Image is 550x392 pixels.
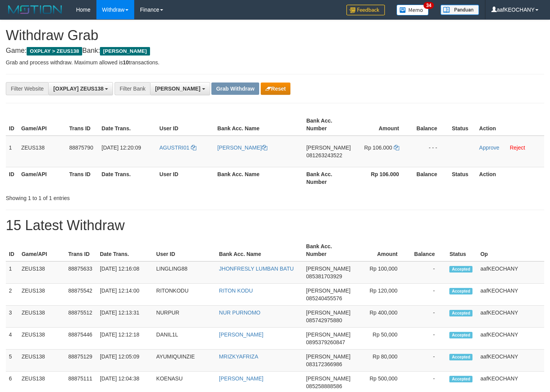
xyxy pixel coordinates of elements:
th: Bank Acc. Number [303,114,354,136]
a: [PERSON_NAME] [219,331,263,338]
td: 88875512 [65,306,97,328]
td: Rp 80,000 [354,350,409,372]
span: Accepted [449,354,472,360]
td: Rp 50,000 [354,328,409,350]
th: Status [449,167,476,189]
th: Bank Acc. Name [216,239,303,261]
td: 2 [6,284,19,306]
th: Action [476,114,544,136]
span: [PERSON_NAME] [306,266,351,272]
button: [OXPLAY] ZEUS138 [48,82,113,95]
span: 88875790 [69,145,93,151]
td: [DATE] 12:13:31 [97,306,153,328]
td: - [409,306,447,328]
th: Rp 106.000 [354,167,410,189]
th: Bank Acc. Name [214,167,304,189]
th: Op [477,239,544,261]
span: Accepted [449,332,472,338]
td: [DATE] 12:16:08 [97,261,153,284]
span: [DATE] 12:20:09 [101,145,141,151]
span: [PERSON_NAME] [306,145,351,151]
td: aafKEOCHANY [477,328,544,350]
td: 1 [6,261,19,284]
span: Copy 081263243522 to clipboard [306,152,342,158]
span: [PERSON_NAME] [306,331,351,338]
th: Balance [411,114,449,136]
th: User ID [156,114,214,136]
td: - [409,328,447,350]
span: Copy 085258888586 to clipboard [306,383,342,389]
span: Accepted [449,310,472,316]
td: 4 [6,328,19,350]
span: Rp 106.000 [364,145,392,151]
th: Trans ID [66,114,98,136]
th: Balance [409,239,447,261]
a: Reject [510,145,525,151]
th: ID [6,114,18,136]
td: - [409,284,447,306]
span: Copy 0895379260847 to clipboard [306,339,345,345]
h1: Withdraw Grab [6,28,544,43]
th: Status [449,114,476,136]
a: [PERSON_NAME] [218,145,267,151]
a: Copy 106000 to clipboard [394,145,399,151]
td: 88875633 [65,261,97,284]
a: RITON KODU [219,288,253,294]
td: 88875446 [65,328,97,350]
td: - [409,261,447,284]
p: Grab and process withdraw. Maximum allowed is transactions. [6,59,544,66]
th: Date Trans. [98,167,156,189]
td: 5 [6,350,19,372]
td: 1 [6,136,18,167]
td: aafKEOCHANY [477,284,544,306]
span: AGUSTRI01 [159,145,189,151]
td: LINGLING88 [153,261,216,284]
th: Trans ID [66,167,98,189]
td: - - - [411,136,449,167]
td: aafKEOCHANY [477,350,544,372]
img: MOTION_logo.png [6,4,64,15]
td: 88875542 [65,284,97,306]
td: NURPUR [153,306,216,328]
span: OXPLAY > ZEUS138 [27,47,82,56]
div: Filter Bank [115,82,150,95]
th: Bank Acc. Number [303,239,354,261]
th: Amount [354,114,410,136]
th: Bank Acc. Name [214,114,304,136]
th: Game/API [19,239,65,261]
th: Action [476,167,544,189]
th: Date Trans. [98,114,156,136]
td: [DATE] 12:14:00 [97,284,153,306]
span: 34 [423,2,434,9]
th: ID [6,239,19,261]
button: Grab Withdraw [211,82,259,95]
td: Rp 400,000 [354,306,409,328]
th: Game/API [18,167,66,189]
span: [OXPLAY] ZEUS138 [53,86,103,92]
td: aafKEOCHANY [477,261,544,284]
h4: Game: Bank: [6,47,544,55]
td: DANIL1L [153,328,216,350]
button: Reset [261,82,290,95]
td: ZEUS138 [19,350,65,372]
span: Accepted [449,376,472,382]
a: MRIZKYAFRIZA [219,353,258,360]
a: NUR PURNOMO [219,310,260,316]
strong: 10 [123,59,129,66]
td: RITONKODU [153,284,216,306]
span: Copy 085240455576 to clipboard [306,295,342,301]
th: Game/API [18,114,66,136]
td: ZEUS138 [19,261,65,284]
td: ZEUS138 [19,328,65,350]
span: [PERSON_NAME] [100,47,150,56]
img: Feedback.jpg [346,5,385,15]
td: - [409,350,447,372]
span: [PERSON_NAME] [306,353,351,360]
a: [PERSON_NAME] [219,375,263,382]
th: Balance [411,167,449,189]
td: [DATE] 12:12:18 [97,328,153,350]
span: Copy 085381703929 to clipboard [306,273,342,279]
span: [PERSON_NAME] [306,310,351,316]
a: AGUSTRI01 [159,145,196,151]
span: [PERSON_NAME] [155,86,200,92]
